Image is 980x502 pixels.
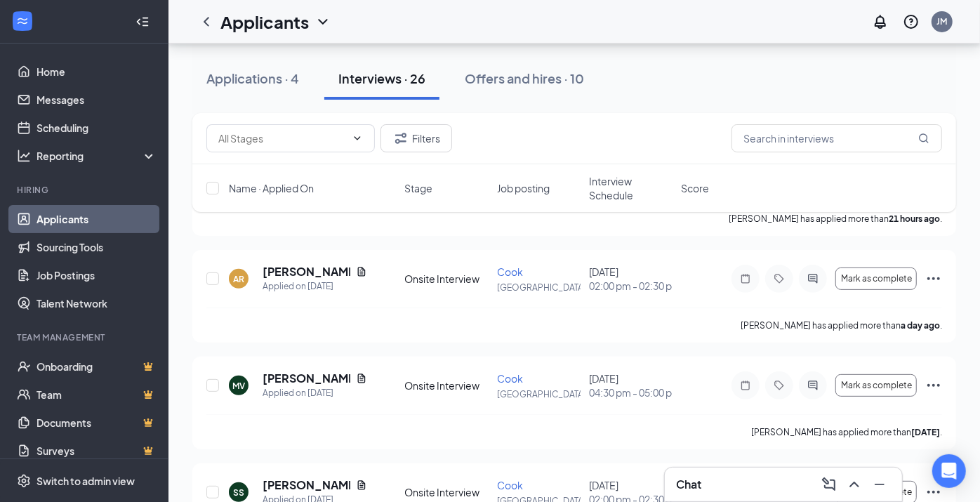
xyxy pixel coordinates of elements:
[37,289,157,317] a: Talent Network
[37,86,157,114] a: Messages
[901,320,940,331] b: a day ago
[263,279,367,293] div: Applied on [DATE]
[871,476,888,493] svg: Minimize
[17,184,154,196] div: Hiring
[405,378,489,392] div: Onsite Interview
[405,485,489,499] div: Onsite Interview
[835,267,917,290] button: Mark as complete
[932,454,966,488] div: Open Intercom Messenger
[380,124,452,152] button: Filter Filters
[465,70,584,87] div: Offers and hires · 10
[835,374,917,397] button: Mark as complete
[37,409,157,437] a: DocumentsCrown
[37,149,157,163] div: Reporting
[15,14,29,28] svg: WorkstreamLogo
[352,133,363,144] svg: ChevronDown
[218,131,346,146] input: All Stages
[37,437,157,465] a: SurveysCrown
[17,149,31,163] svg: Analysis
[497,479,523,491] span: Cook
[731,124,942,152] input: Search in interviews
[843,473,866,496] button: ChevronUp
[405,272,489,286] div: Onsite Interview
[751,426,942,438] p: [PERSON_NAME] has applied more than .
[356,480,367,491] svg: Document
[263,264,350,279] h5: [PERSON_NAME]
[233,273,244,285] div: AR
[737,273,754,284] svg: Note
[206,70,299,87] div: Applications · 4
[17,474,31,488] svg: Settings
[263,386,367,400] div: Applied on [DATE]
[497,181,550,195] span: Job posting
[841,274,912,284] span: Mark as complete
[392,130,409,147] svg: Filter
[903,13,920,30] svg: QuestionInfo
[676,477,701,492] h3: Chat
[911,427,940,437] b: [DATE]
[937,15,948,27] div: JM
[263,477,350,493] h5: [PERSON_NAME]
[681,181,709,195] span: Score
[804,380,821,391] svg: ActiveChat
[17,331,154,343] div: Team Management
[338,70,425,87] div: Interviews · 26
[497,282,581,293] p: [GEOGRAPHIC_DATA]
[37,261,157,289] a: Job Postings
[872,13,889,30] svg: Notifications
[818,473,840,496] button: ComposeMessage
[804,273,821,284] svg: ActiveChat
[405,181,433,195] span: Stage
[771,273,788,284] svg: Tag
[497,388,581,400] p: [GEOGRAPHIC_DATA]
[37,58,157,86] a: Home
[497,372,523,385] span: Cook
[918,133,929,144] svg: MagnifyingGlass
[589,279,673,293] span: 02:00 pm - 02:30 pm
[37,381,157,409] a: TeamCrown
[314,13,331,30] svg: ChevronDown
[135,15,150,29] svg: Collapse
[37,474,135,488] div: Switch to admin view
[589,174,673,202] span: Interview Schedule
[37,205,157,233] a: Applicants
[589,265,673,293] div: [DATE]
[233,487,244,498] div: SS
[589,385,673,399] span: 04:30 pm - 05:00 pm
[925,484,942,501] svg: Ellipses
[37,352,157,381] a: OnboardingCrown
[771,380,788,391] svg: Tag
[229,181,314,195] span: Name · Applied On
[263,371,350,386] h5: [PERSON_NAME]
[589,371,673,399] div: [DATE]
[737,380,754,391] svg: Note
[741,319,942,331] p: [PERSON_NAME] has applied more than .
[846,476,863,493] svg: ChevronUp
[356,373,367,384] svg: Document
[497,265,523,278] span: Cook
[925,377,942,394] svg: Ellipses
[356,266,367,277] svg: Document
[868,473,891,496] button: Minimize
[37,233,157,261] a: Sourcing Tools
[198,13,215,30] svg: ChevronLeft
[37,114,157,142] a: Scheduling
[841,381,912,390] span: Mark as complete
[220,10,309,34] h1: Applicants
[821,476,837,493] svg: ComposeMessage
[232,380,245,392] div: MV
[925,270,942,287] svg: Ellipses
